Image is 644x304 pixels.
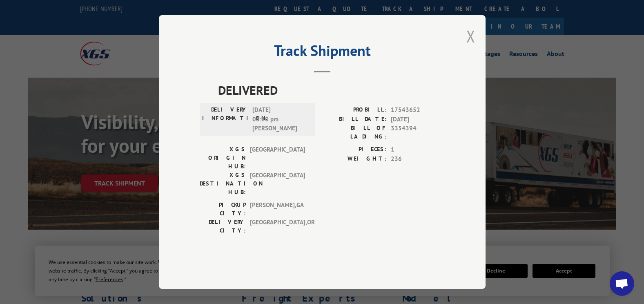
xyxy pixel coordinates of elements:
div: Open chat [610,271,634,296]
span: DELIVERED [218,81,445,99]
span: 1 [391,145,445,154]
label: PIECES: [322,145,387,154]
label: WEIGHT: [322,154,387,164]
label: DELIVERY INFORMATION: [202,105,248,133]
span: [DATE] 08:20 pm [PERSON_NAME] [252,105,308,133]
label: BILL DATE: [322,115,387,124]
h2: Track Shipment [200,45,445,60]
span: 3354394 [391,124,445,141]
span: [PERSON_NAME] , GA [250,201,305,218]
span: [GEOGRAPHIC_DATA] [250,145,305,171]
span: [GEOGRAPHIC_DATA] [250,171,305,197]
label: XGS ORIGIN HUB: [200,145,246,171]
label: PROBILL: [322,105,387,115]
span: 17543652 [391,105,445,115]
label: DELIVERY CITY: [200,218,246,235]
span: 236 [391,154,445,164]
button: Close modal [466,25,475,47]
label: PICKUP CITY: [200,201,246,218]
span: [GEOGRAPHIC_DATA] , OR [250,218,305,235]
label: BILL OF LADING: [322,124,387,141]
span: [DATE] [391,115,445,124]
label: XGS DESTINATION HUB: [200,171,246,197]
